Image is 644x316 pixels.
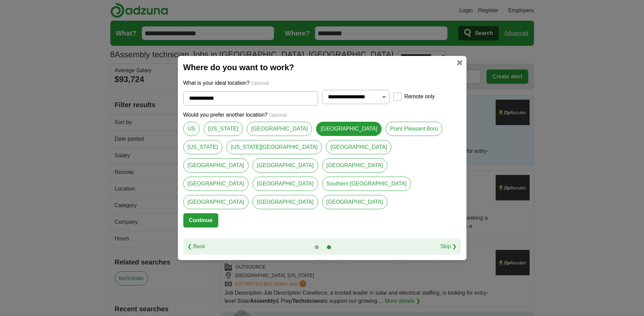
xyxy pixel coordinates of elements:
button: Continue [183,213,218,228]
h2: Where do you want to work? [183,61,461,74]
p: Would you prefer another location? [183,111,461,119]
a: [US_STATE] [204,122,243,136]
p: What is your ideal location? [183,79,461,87]
a: [GEOGRAPHIC_DATA] [253,177,318,191]
span: Optional [269,112,287,118]
label: Remote only [404,93,435,101]
a: Skip ❯ [440,242,457,251]
a: Southern [GEOGRAPHIC_DATA] [322,177,411,191]
a: [GEOGRAPHIC_DATA] [247,122,312,136]
a: ❮ Back [187,242,205,251]
a: [GEOGRAPHIC_DATA] [253,195,318,209]
a: [GEOGRAPHIC_DATA] [183,158,249,173]
span: Optional [251,80,269,86]
a: [GEOGRAPHIC_DATA] [183,177,249,191]
a: Point Pleasant Boro [386,122,442,136]
a: [GEOGRAPHIC_DATA] [322,195,388,209]
a: [GEOGRAPHIC_DATA] [326,140,391,154]
a: [US_STATE] [183,140,222,154]
a: [GEOGRAPHIC_DATA] [322,158,388,173]
a: [GEOGRAPHIC_DATA] [183,195,249,209]
a: [GEOGRAPHIC_DATA] [316,122,382,136]
a: US [183,122,200,136]
a: [GEOGRAPHIC_DATA] [253,158,318,173]
a: [US_STATE][GEOGRAPHIC_DATA] [226,140,322,154]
